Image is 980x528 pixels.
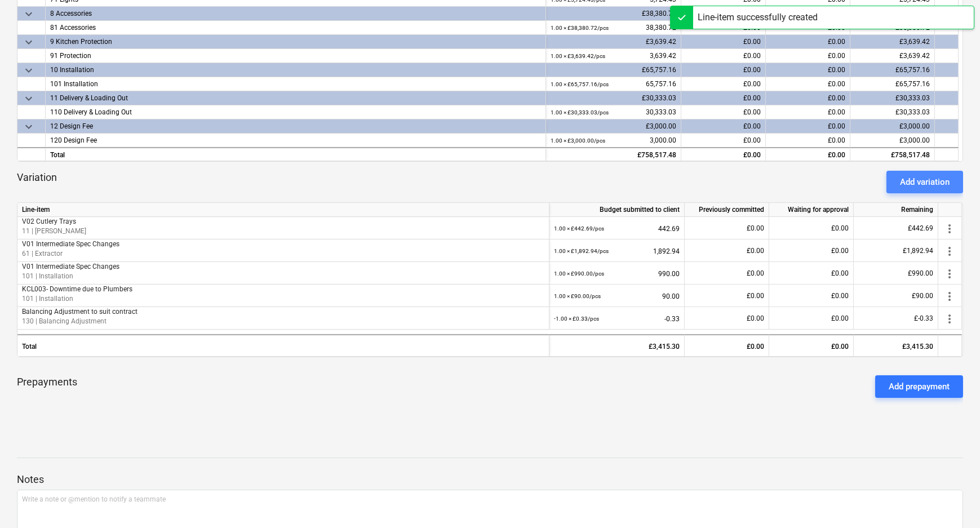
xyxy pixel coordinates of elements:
[875,375,963,398] button: Add prepayment
[681,63,766,77] div: £0.00
[769,203,854,217] div: Waiting for approval
[943,290,956,303] span: more_vert
[554,270,604,277] small: 1.00 × £990.00 / pcs
[22,120,36,134] span: keyboard_arrow_down
[22,239,544,249] p: V01 Intermediate Spec Changes
[681,119,766,134] div: £0.00
[551,49,676,63] div: 3,639.42
[22,92,36,105] span: keyboard_arrow_down
[50,77,541,91] div: 101 Installation
[554,248,609,254] small: 1.00 × £1,892.94 / pcs
[554,293,601,299] small: 1.00 × £90.00 / pcs
[943,222,956,236] span: more_vert
[685,307,769,330] div: £0.00
[685,239,769,262] div: £0.00
[850,49,935,63] div: £3,639.42
[685,217,769,239] div: £0.00
[850,119,935,134] div: £3,000.00
[22,317,544,326] p: 130 | Balancing Adjustment
[766,49,850,63] div: £0.00
[22,7,36,21] span: keyboard_arrow_down
[22,272,544,281] p: 101 | Installation
[551,77,676,91] div: 65,757.16
[22,36,36,49] span: keyboard_arrow_down
[50,119,541,133] div: 12 Design Fee
[22,294,544,304] p: 101 | Installation
[50,91,541,105] div: 11 Delivery & Loading Out
[850,63,935,77] div: £65,757.16
[546,119,681,134] div: £3,000.00
[551,53,605,59] small: 1.00 × £3,639.42 / pcs
[546,147,681,161] div: £758,517.48
[924,474,980,528] iframe: Chat Widget
[766,134,850,148] div: £0.00
[681,49,766,63] div: £0.00
[889,379,950,394] div: Add prepayment
[17,171,57,193] p: Variation
[769,217,854,239] div: £0.00
[22,217,544,227] p: V02 Cutlery Trays
[850,77,935,91] div: £65,757.16
[685,203,769,217] div: Previously committed
[769,262,854,285] div: £0.00
[546,91,681,105] div: £30,333.03
[549,203,685,217] div: Budget submitted to client
[698,11,818,24] div: Line-item successfully created
[681,91,766,105] div: £0.00
[50,49,541,63] div: 91 Protection
[554,316,599,322] small: -1.00 × £0.33 / pcs
[546,35,681,49] div: £3,639.42
[22,262,544,272] p: V01 Intermediate Spec Changes
[766,63,850,77] div: £0.00
[854,262,938,285] div: £990.00
[546,63,681,77] div: £65,757.16
[854,334,938,357] div: £3,415.30
[850,147,935,161] div: £758,517.48
[50,105,541,119] div: 110 Delivery & Loading Out
[17,473,963,486] p: Notes
[685,334,769,357] div: £0.00
[685,285,769,307] div: £0.00
[850,134,935,148] div: £3,000.00
[46,147,546,161] div: Total
[17,375,77,398] p: Prepayments
[546,7,681,21] div: £38,380.72
[554,262,680,285] div: 990.00
[681,77,766,91] div: £0.00
[943,245,956,258] span: more_vert
[900,175,950,189] div: Add variation
[22,307,544,317] p: Balancing Adjustment to suit contract
[769,334,854,357] div: £0.00
[17,203,549,217] div: Line-item
[50,134,541,147] div: 120 Design Fee
[681,134,766,148] div: £0.00
[551,109,609,116] small: 1.00 × £30,333.03 / pcs
[766,77,850,91] div: £0.00
[554,225,604,232] small: 1.00 × £442.69 / pcs
[850,35,935,49] div: £3,639.42
[681,35,766,49] div: £0.00
[551,21,676,35] div: 38,380.72
[943,267,956,281] span: more_vert
[854,203,938,217] div: Remaining
[769,239,854,262] div: £0.00
[22,64,36,77] span: keyboard_arrow_down
[50,7,541,20] div: 8 Accessories
[766,119,850,134] div: £0.00
[551,105,676,119] div: 30,333.03
[854,307,938,330] div: £-0.33
[854,285,938,307] div: £90.00
[766,147,850,161] div: £0.00
[850,105,935,119] div: £30,333.03
[551,134,676,148] div: 3,000.00
[766,35,850,49] div: £0.00
[22,249,544,259] p: 61 | Extractor
[850,91,935,105] div: £30,333.03
[681,105,766,119] div: £0.00
[554,307,680,330] div: -0.33
[769,285,854,307] div: £0.00
[551,137,605,144] small: 1.00 × £3,000.00 / pcs
[554,217,680,240] div: 442.69
[549,334,685,357] div: £3,415.30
